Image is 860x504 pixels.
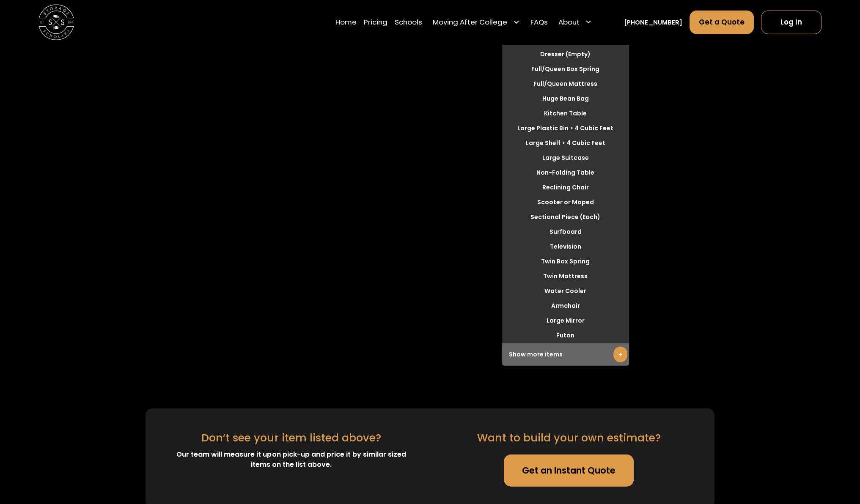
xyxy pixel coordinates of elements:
[502,270,629,283] li: Twin Mattress
[502,166,629,179] li: Non-Folding Table
[502,122,629,135] li: Large Plastic Bin > 4 Cubic Feet
[502,196,629,209] li: Scooter or Moped
[761,10,822,34] a: Log In
[502,255,629,268] li: Twin Box Spring
[530,10,548,35] a: FAQs
[502,343,629,366] div: Show more items
[613,347,627,362] a: +
[429,10,523,35] div: Moving After College
[502,63,629,76] li: Full/Queen Box Spring
[433,17,507,27] div: Moving After College
[502,137,629,150] li: Large Shelf > 4 Cubic Feet
[502,211,629,224] li: Sectional Piece (Each)
[502,77,629,90] li: Full/Queen Mattress
[502,107,629,120] li: Kitchen Table
[502,225,629,238] li: Surfboard
[624,18,682,27] a: [PHONE_NUMBER]
[502,151,629,164] li: Large Suitcase
[504,455,634,487] a: Get an Instant Quote
[502,92,629,105] li: Huge Bean Bag
[364,10,387,35] a: Pricing
[38,5,74,40] img: Storage Scholars main logo
[502,181,629,194] li: Reclining Chair
[335,10,357,35] a: Home
[395,10,422,35] a: Schools
[502,285,629,298] li: Water Cooler
[502,240,629,253] li: Television
[201,430,381,446] div: Don’t see your item listed above?
[502,329,629,342] li: Futon
[477,430,661,446] div: Want to build your own estimate?
[558,17,580,27] div: About
[690,10,754,34] a: Get a Quote
[502,314,629,327] li: Large Mirror
[502,299,629,312] li: Armchair
[502,48,629,61] li: Dresser (Empty)
[555,10,596,35] div: About
[167,449,416,470] div: Our team will measure it upon pick-up and price it by similar sized items on the list above.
